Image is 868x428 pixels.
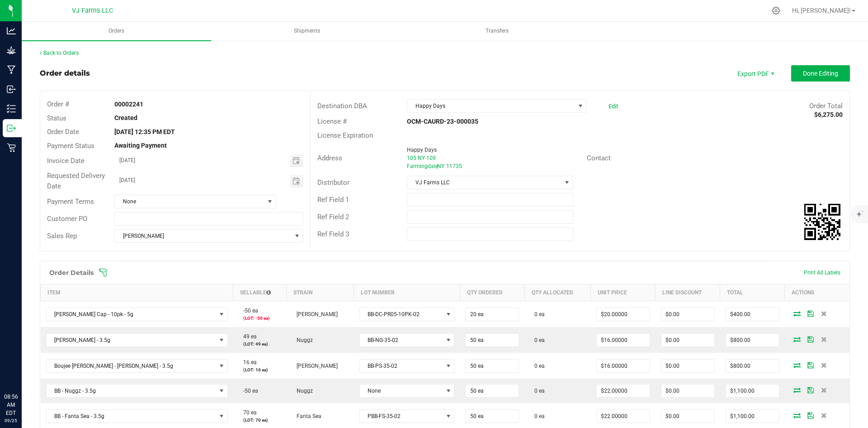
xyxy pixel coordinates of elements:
[460,284,524,301] th: Qty Ordered
[720,284,785,301] th: Total
[407,118,478,125] strong: OCM-CAURD-23-000035
[317,213,349,221] span: Ref Field 2
[530,337,545,343] span: 0 ea
[7,124,16,133] inline-svg: Outbound
[817,337,831,342] span: Delete Order Detail
[47,385,216,397] span: BB - Nuggz - 3.5g
[4,393,18,417] p: 08:56 AM EDT
[354,284,460,301] th: Lot Number
[115,230,291,242] span: [PERSON_NAME]
[96,27,137,35] span: Orders
[47,100,69,108] span: Order #
[360,334,443,346] span: BB-NG-35-02
[47,410,216,423] span: BB - Fanta Sea - 3.5g
[7,65,16,74] inline-svg: Manufacturing
[317,131,373,139] span: License Expiration
[47,114,66,122] span: Status
[814,111,843,118] strong: $6,275.00
[726,334,779,346] input: 0
[239,359,257,365] span: 16 ea
[530,363,545,369] span: 0 ea
[47,334,216,346] span: [PERSON_NAME] - 3.5g
[317,102,367,110] span: Destination DBA
[473,27,521,35] span: Transfers
[597,410,650,423] input: 0
[239,388,258,394] span: -50 ea
[7,104,16,113] inline-svg: Inventory
[292,337,313,343] span: Nuggz
[804,204,840,240] qrcode: 00002241
[114,142,167,149] strong: Awaiting Payment
[466,385,519,397] input: 0
[41,284,233,301] th: Item
[817,387,831,393] span: Delete Order Detail
[726,410,779,423] input: 0
[46,409,228,423] span: NO DATA FOUND
[436,163,437,169] span: ,
[239,409,257,416] span: 70 ea
[597,308,650,321] input: 0
[49,269,94,276] h1: Order Details
[9,356,36,383] iframe: Resource center
[785,284,849,301] th: Actions
[292,363,338,369] span: [PERSON_NAME]
[407,147,437,153] span: Happy Days
[597,385,650,397] input: 0
[530,413,545,419] span: 0 ea
[804,387,817,393] span: Save Order Detail
[609,103,618,110] a: Edit
[239,366,281,373] p: (LOT: 16 ea)
[446,163,462,169] span: 11735
[728,65,782,82] span: Export PDF
[292,388,313,394] span: Nuggz
[47,215,87,223] span: Customer PO
[47,197,94,206] span: Payment Terms
[282,27,332,35] span: Shipments
[47,142,94,150] span: Payment Status
[817,311,831,316] span: Delete Order Detail
[804,362,817,368] span: Save Order Detail
[804,311,817,316] span: Save Order Detail
[46,359,228,373] span: NO DATA FOUND
[7,85,16,94] inline-svg: Inbound
[407,176,561,189] span: VJ Farms LLC
[233,284,287,301] th: Sellable
[803,70,838,77] span: Done Editing
[466,308,519,321] input: 0
[287,284,354,301] th: Strain
[239,417,281,423] p: (LOT: 70 ea)
[360,360,443,372] span: BB-PS-35-02
[46,333,228,347] span: NO DATA FOUND
[407,163,438,169] span: Farmingdale
[726,308,779,321] input: 0
[47,360,216,372] span: Boujee [PERSON_NAME] - [PERSON_NAME] - 3.5g
[40,68,90,79] div: Order details
[317,154,342,162] span: Address
[402,22,592,41] a: Transfers
[114,114,137,121] strong: Created
[114,128,175,135] strong: [DATE] 12:35 PM EDT
[597,360,650,372] input: 0
[792,7,851,14] span: Hi, [PERSON_NAME]!
[597,334,650,346] input: 0
[804,204,840,240] img: Scan me!
[809,102,843,110] span: Order Total
[804,337,817,342] span: Save Order Detail
[317,230,349,238] span: Ref Field 3
[317,178,349,187] span: Distributor
[437,163,444,169] span: NY
[47,232,77,240] span: Sales Rep
[656,284,720,301] th: Line Discount
[661,385,714,397] input: 0
[47,308,216,321] span: [PERSON_NAME] Cap - 10pk - 5g
[72,7,113,14] span: VJ Farms LLC
[407,155,436,161] span: 105 NY-109
[290,175,303,188] span: Toggle calendar
[661,334,714,346] input: 0
[239,308,258,314] span: -50 ea
[524,284,591,301] th: Qty Allocated
[360,385,443,397] span: None
[7,46,16,55] inline-svg: Grow
[804,413,817,418] span: Save Order Detail
[466,334,519,346] input: 0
